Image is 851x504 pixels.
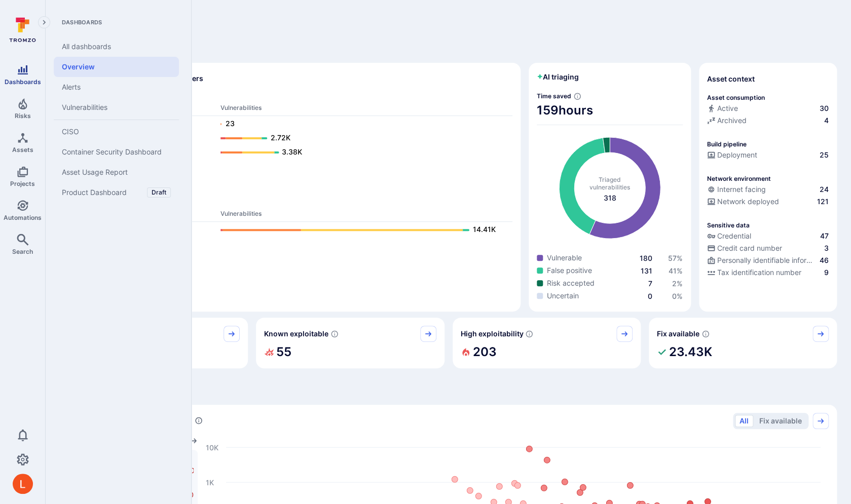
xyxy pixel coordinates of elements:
[820,184,829,195] span: 24
[717,243,782,253] span: Credit card number
[547,265,592,276] span: False positive
[220,103,512,116] th: Vulnerabilities
[54,182,179,203] a: Product Dashboard
[707,103,829,113] a: Active30
[817,197,829,207] span: 121
[271,133,290,142] text: 2.72K
[717,231,751,241] span: Credential
[537,72,579,82] h2: AI triaging
[707,115,829,128] div: Code repository is archived
[707,267,801,278] div: Tax identification number
[62,147,162,157] span: Container Security Dashboard
[707,197,779,207] div: Network deployed
[707,184,766,195] div: Internet facing
[206,478,214,486] text: 1K
[641,266,652,275] span: 131
[54,18,179,26] span: Dashboards
[707,255,829,267] div: Evidence indicative of processing personally identifiable information
[473,225,496,234] text: 14.41K
[701,330,710,338] svg: Vulnerabilities with fix available
[573,92,581,100] svg: Estimated based on an average time of 30 mins needed to triage each vulnerability
[707,221,750,229] p: Sensitive data
[640,254,652,262] a: 180
[820,255,829,265] span: 46
[824,267,829,278] span: 9
[707,140,747,148] p: Build pipeline
[707,231,829,243] div: Evidence indicative of handling user or service credentials
[707,243,829,253] a: Credit card number3
[264,329,328,339] span: Known exploitable
[820,231,829,241] span: 47
[54,97,179,118] a: Vulnerabilities
[707,103,738,113] div: Active
[755,415,806,427] button: Fix available
[220,118,502,130] a: 23
[707,150,757,160] div: Deployment
[330,330,339,338] svg: Confirmed exploitable by KEV
[707,243,829,255] div: Evidence indicative of processing credit card numbers
[220,209,512,222] th: Vulnerabilities
[669,266,683,275] span: 41 %
[707,255,818,265] div: Personally identifiable information (PII)
[10,180,35,187] span: Projects
[717,115,747,126] span: Archived
[12,146,33,153] span: Assets
[62,127,79,136] span: CISO
[537,92,571,100] span: Time saved
[472,342,496,362] h2: 203
[669,342,712,362] h2: 23.43K
[547,278,595,288] span: Risk accepted
[820,150,829,160] span: 25
[717,197,779,207] span: Network deployed
[707,175,771,182] p: Network environment
[707,231,829,241] a: Credential47
[68,198,512,205] span: Ops scanners
[62,188,127,197] span: Product Dashboard
[38,16,50,28] button: Expand navigation menu
[13,474,33,494] img: ACg8ocL1zoaGYHINvVelaXD2wTMKGlaFbOiGNlSQVKsddkbQKplo=s96-c
[707,74,755,84] span: Asset context
[672,279,683,288] span: 2 %
[707,184,829,197] div: Evidence that an asset is internet facing
[589,176,630,191] span: Triaged vulnerabilities
[4,214,42,221] span: Automations
[54,142,179,162] a: Container Security Dashboard
[62,168,128,177] span: Asset Usage Report
[735,415,753,427] button: All
[648,292,652,300] a: 0
[5,78,41,86] span: Dashboards
[648,279,652,288] a: 7
[707,231,751,241] div: Credential
[717,150,757,160] span: Deployment
[60,384,837,399] span: Prioritize
[820,103,829,113] span: 30
[147,187,171,198] div: Draft
[206,443,218,451] text: 10K
[668,254,683,262] span: 57 %
[54,162,179,182] a: Asset Usage Report
[707,197,829,209] div: Evidence that the asset is packaged and deployed somewhere
[547,291,579,301] span: Uncertain
[453,318,641,368] div: High exploitability
[657,329,699,339] span: Fix available
[707,184,829,195] a: Internet facing24
[707,267,829,278] a: Tax identification number9
[824,115,829,126] span: 4
[195,415,203,426] div: Number of vulnerabilities in status 'Open' 'Triaged' and 'In process' grouped by score
[276,342,291,362] h2: 55
[669,266,683,275] a: 41%
[707,267,829,280] div: Evidence indicative of processing tax identification numbers
[226,119,235,128] text: 23
[13,474,33,494] div: Lukas Šalkauskas
[707,150,829,162] div: Configured deployment pipeline
[672,292,683,300] span: 0 %
[41,18,48,27] i: Expand navigation menu
[15,112,31,120] span: Risks
[707,115,747,126] div: Archived
[717,184,766,195] span: Internet facing
[60,43,837,57] span: Discover
[824,243,829,253] span: 3
[68,92,512,99] span: Dev scanners
[672,279,683,288] a: 2%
